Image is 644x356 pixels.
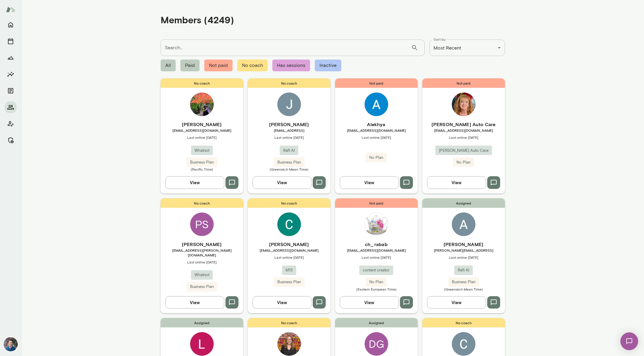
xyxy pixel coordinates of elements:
[5,19,17,31] button: Home
[335,287,418,291] span: (Eastern European Time)
[161,318,243,327] span: Assigned
[429,39,505,56] div: Most Recent
[5,68,17,80] button: Insights
[248,78,330,88] span: No coach
[253,296,312,309] button: View
[422,78,505,88] span: Not paid
[253,176,312,189] button: View
[422,255,505,260] span: Last online [DATE]
[274,159,304,165] span: Business Plan
[187,159,217,165] span: Business Plan
[161,60,176,71] span: All
[434,37,446,42] label: Sort by
[161,248,243,257] span: [EMAIL_ADDRESS][PERSON_NAME][DOMAIN_NAME]
[5,134,17,146] button: Manage
[422,128,505,133] span: [EMAIL_ADDRESS][DOMAIN_NAME]
[335,255,418,260] span: Last online [DATE]
[6,4,15,15] img: Mento
[366,155,387,161] span: No Plan
[335,318,418,327] span: Assigned
[5,118,17,130] button: Client app
[422,121,505,128] h6: [PERSON_NAME] Auto Care
[452,93,475,116] img: Carma Auto Care
[248,255,330,260] span: Last online [DATE]
[161,14,234,25] h4: Members (4249)
[335,121,418,128] h6: Alekhya
[366,279,387,285] span: No Plan
[161,260,243,264] span: Last online [DATE]
[452,212,475,236] img: Akarsh Khatagalli
[335,78,418,88] span: Not paid
[191,148,213,154] span: Whatnot
[190,212,214,236] div: PS
[161,128,243,133] span: [EMAIL_ADDRESS][DOMAIN_NAME]
[248,135,330,140] span: Last online [DATE]
[315,60,341,71] span: Inactive
[5,101,17,113] button: Members
[452,332,475,356] img: Cecil Payne
[427,176,486,189] button: View
[161,198,243,208] span: No coach
[161,78,243,88] span: No coach
[340,296,399,309] button: View
[453,159,474,165] span: No Plan
[204,60,233,71] span: Not paid
[187,284,217,290] span: Business Plan
[277,93,301,116] img: Jack Taylor
[435,148,492,154] span: [PERSON_NAME] Auto Care
[422,241,505,248] h6: [PERSON_NAME]
[340,176,399,189] button: View
[190,332,214,356] img: Logan Bestwick
[161,121,243,128] h6: [PERSON_NAME]
[161,167,243,172] span: (Pacific Time)
[248,248,330,253] span: [EMAIL_ADDRESS][DOMAIN_NAME]
[180,60,200,71] span: Paid
[191,272,213,278] span: Whatnot
[277,332,301,356] img: Whitney Hazard
[365,212,388,236] img: ch_ rabab
[335,248,418,253] span: [EMAIL_ADDRESS][DOMAIN_NAME]
[237,60,268,71] span: No coach
[248,167,330,172] span: (Greenwich Mean Time)
[248,318,330,327] span: No coach
[365,93,388,116] img: Alekhya
[277,212,301,236] img: Cassie Cunningham
[248,121,330,128] h6: [PERSON_NAME]
[422,135,505,140] span: Last online [DATE]
[448,279,479,285] span: Business Plan
[422,318,505,327] span: No coach
[5,35,17,47] button: Sessions
[427,296,486,309] button: View
[165,176,224,189] button: View
[274,279,304,285] span: Business Plan
[5,85,17,97] button: Documents
[335,198,418,208] span: Not paid
[422,248,505,253] span: [PERSON_NAME][EMAIL_ADDRESS]
[422,198,505,208] span: Assigned
[248,198,330,208] span: No coach
[4,337,18,351] img: Alex Yu
[422,287,505,291] span: (Greenwich Mean Time)
[248,128,330,133] span: [EMAIL_ADDRESS]
[335,241,418,248] h6: ch_ rabab
[165,296,224,309] button: View
[359,267,393,273] span: content creator
[161,241,243,248] h6: [PERSON_NAME]
[161,135,243,140] span: Last online [DATE]
[282,267,296,273] span: M13
[272,60,310,71] span: Has sessions
[5,52,17,64] button: Growth Plan
[190,93,214,116] img: Peishan Ouyang
[335,135,418,140] span: Last online [DATE]
[335,128,418,133] span: [EMAIL_ADDRESS][DOMAIN_NAME]
[280,148,298,154] span: Raft AI
[365,332,388,356] div: DG
[248,241,330,248] h6: [PERSON_NAME]
[454,267,473,273] span: Raft AI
